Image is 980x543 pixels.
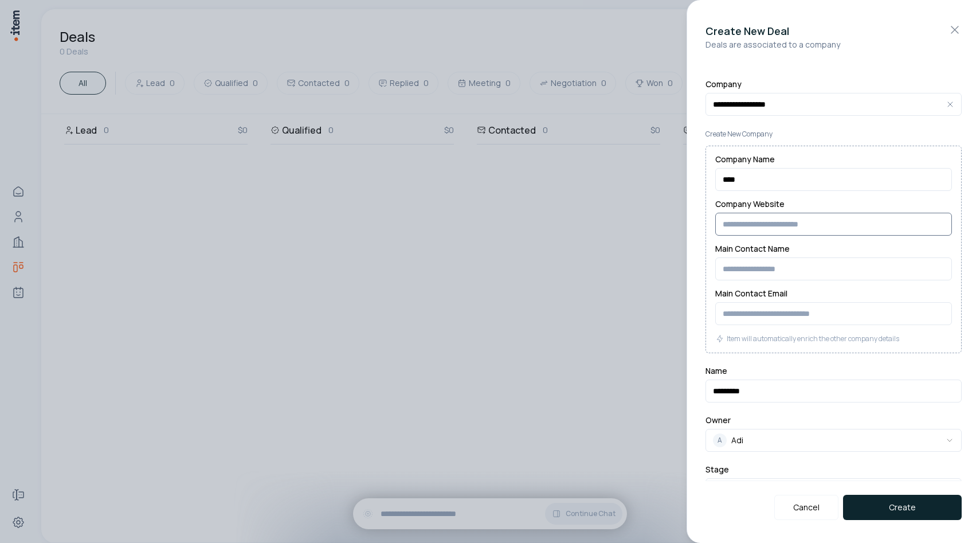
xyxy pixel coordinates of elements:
label: Main Contact Name [715,245,952,253]
button: Create [843,495,962,520]
p: Create New Company [705,130,962,139]
button: Cancel [774,495,838,520]
label: Company Website [715,200,952,208]
label: Owner [705,416,962,424]
label: Company [705,80,962,88]
label: Stage [705,466,962,474]
label: Name [705,367,962,375]
p: Deals are associated to a company [705,39,962,50]
h2: Create New Deal [705,23,962,39]
span: Item will automatically enrich the other company details [727,334,899,343]
label: Main Contact Email [715,290,952,298]
label: Company Name [715,155,952,163]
